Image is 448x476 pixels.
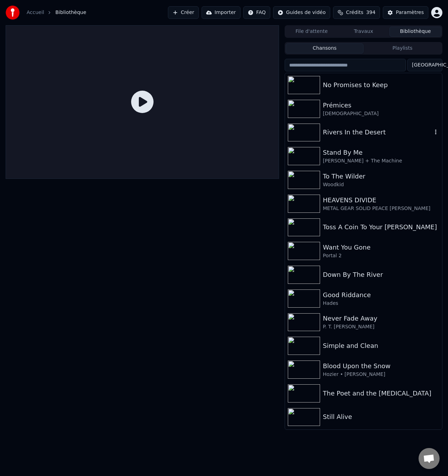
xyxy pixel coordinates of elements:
[286,43,364,54] button: Chansons
[323,157,439,164] div: [PERSON_NAME] + The Machine
[389,27,441,37] button: Bibliothèque
[396,9,424,16] div: Paramètres
[323,361,439,371] div: Blood Upon the Snow
[323,314,439,323] div: Never Fade Away
[323,290,439,300] div: Good Riddance
[366,9,375,16] span: 394
[383,6,428,19] button: Paramètres
[323,127,432,137] div: Rivers In the Desert
[55,9,86,16] span: Bibliothèque
[323,148,439,157] div: Stand By Me
[323,100,439,110] div: Prémices
[323,243,439,252] div: Want You Gone
[323,270,439,280] div: Down By The River
[323,323,439,330] div: P. T. [PERSON_NAME]
[323,388,439,398] div: The Poet and the [MEDICAL_DATA]
[364,43,441,54] button: Playlists
[323,300,439,307] div: Hades
[323,181,439,188] div: Woodkid
[338,27,389,37] button: Travaux
[323,205,439,212] div: METAL GEAR SOLID PEACE [PERSON_NAME]
[333,6,380,19] button: Crédits394
[243,6,270,19] button: FAQ
[323,171,439,181] div: To The Wilder
[323,412,439,422] div: Still Alive
[346,9,363,16] span: Crédits
[323,222,439,232] div: Toss A Coin To Your [PERSON_NAME]
[27,9,44,16] a: Accueil
[168,6,199,19] button: Créer
[323,110,439,117] div: [DEMOGRAPHIC_DATA]
[323,80,439,90] div: No Promises to Keep
[6,6,20,20] img: youka
[419,448,440,469] a: Ouvrir le chat
[27,9,86,16] nav: breadcrumb
[202,6,240,19] button: Importer
[323,195,439,205] div: HEAVENS DIVIDE
[286,27,338,37] button: File d'attente
[323,371,439,378] div: Hozier • [PERSON_NAME]
[323,252,439,259] div: Portal 2
[273,6,330,19] button: Guides de vidéo
[323,341,439,351] div: Simple and Clean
